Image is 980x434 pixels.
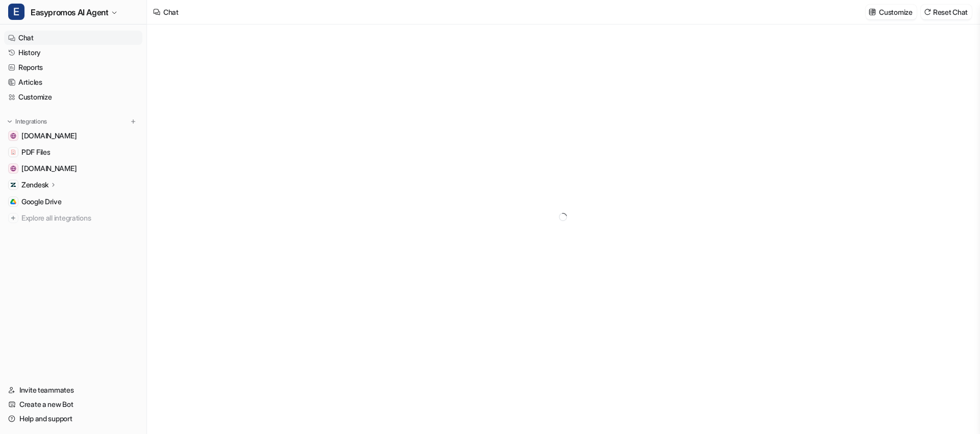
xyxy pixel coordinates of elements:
[10,199,16,205] img: Google Drive
[4,90,142,104] a: Customize
[163,7,179,17] div: Chat
[10,182,16,188] img: Zendesk
[8,4,24,20] span: E
[4,31,142,45] a: Chat
[31,5,108,19] span: Easypromos AI Agent
[4,161,142,176] a: www.easypromosapp.com[DOMAIN_NAME]
[866,5,916,19] button: Customize
[6,118,13,125] img: expand menu
[4,383,142,397] a: Invite teammates
[21,131,77,141] span: [DOMAIN_NAME]
[10,165,16,172] img: www.easypromosapp.com
[21,197,62,207] span: Google Drive
[21,147,50,157] span: PDF Files
[8,213,18,223] img: explore all integrations
[4,60,142,75] a: Reports
[10,133,16,139] img: easypromos-apiref.redoc.ly
[4,75,142,89] a: Articles
[4,145,142,159] a: PDF FilesPDF Files
[4,129,142,143] a: easypromos-apiref.redoc.ly[DOMAIN_NAME]
[924,8,931,16] img: reset
[4,195,142,209] a: Google DriveGoogle Drive
[4,412,142,426] a: Help and support
[21,163,77,174] span: [DOMAIN_NAME]
[10,149,16,155] img: PDF Files
[4,211,142,225] a: Explore all integrations
[4,116,50,127] button: Integrations
[4,45,142,60] a: History
[130,118,137,125] img: menu_add.svg
[21,210,138,226] span: Explore all integrations
[21,180,48,190] p: Zendesk
[4,397,142,412] a: Create a new Bot
[879,7,912,17] p: Customize
[869,8,876,16] img: customize
[15,117,47,126] p: Integrations
[921,5,972,19] button: Reset Chat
